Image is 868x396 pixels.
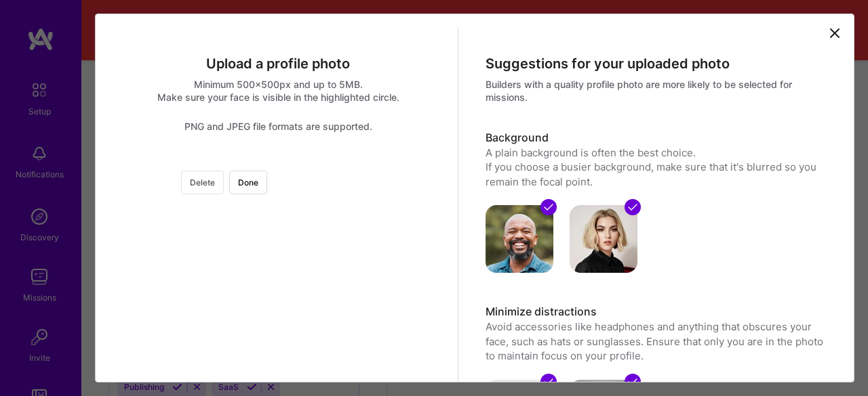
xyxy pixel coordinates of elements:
div: Suggestions for your uploaded photo [486,55,824,72]
img: avatar [486,205,553,273]
div: Upload a profile photo [109,55,448,72]
button: Done [229,171,267,194]
div: If you choose a busier background, make sure that it's blurred so you remain the focal point. [486,160,824,189]
h3: Background [486,131,824,146]
div: Builders with a quality profile photo are more likely to be selected for missions. [486,78,824,104]
button: Delete [181,171,224,194]
p: Avoid accessories like headphones and anything that obscures your face, such as hats or sunglasse... [486,320,824,363]
div: A plain background is often the best choice. [486,146,824,160]
div: PNG and JPEG file formats are supported. [109,120,448,133]
img: avatar [570,205,637,273]
div: Minimum 500x500px and up to 5MB. [109,78,448,91]
div: Make sure your face is visible in the highlighted circle. [109,91,448,104]
h3: Minimize distractions [486,305,824,320]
